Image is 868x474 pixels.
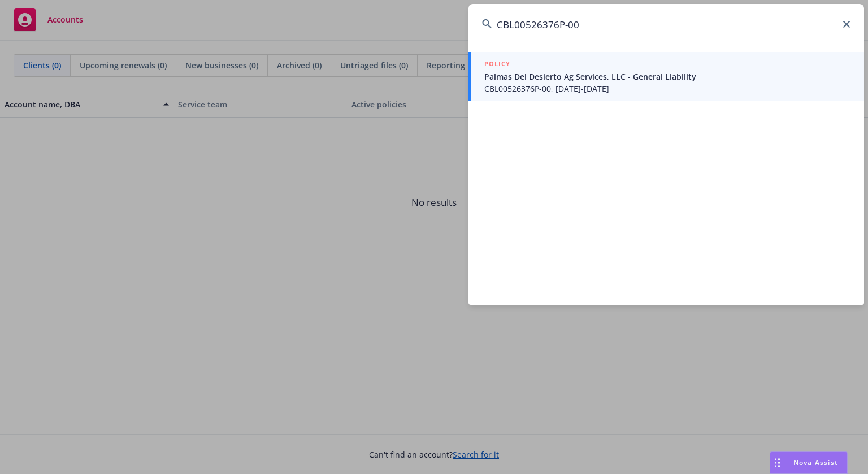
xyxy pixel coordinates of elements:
[484,58,510,70] h5: POLICY
[468,4,864,45] input: Search...
[770,452,784,473] div: Drag to move
[484,71,850,83] span: Palmas Del Desierto Ag Services, LLC - General Liability
[770,451,848,474] button: Nova Assist
[793,458,838,467] span: Nova Assist
[484,83,850,94] span: CBL00526376P-00, [DATE]-[DATE]
[468,52,864,101] a: POLICYPalmas Del Desierto Ag Services, LLC - General LiabilityCBL00526376P-00, [DATE]-[DATE]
